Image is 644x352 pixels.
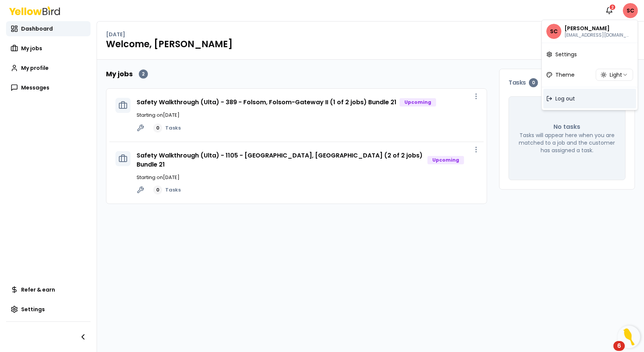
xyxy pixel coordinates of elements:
[555,51,577,58] span: Settings
[546,24,561,39] span: SC
[564,25,631,32] p: Sean Chapman
[564,32,631,38] p: seanchapman57@hotmail.com
[555,71,575,79] span: Theme
[555,95,575,102] span: Log out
